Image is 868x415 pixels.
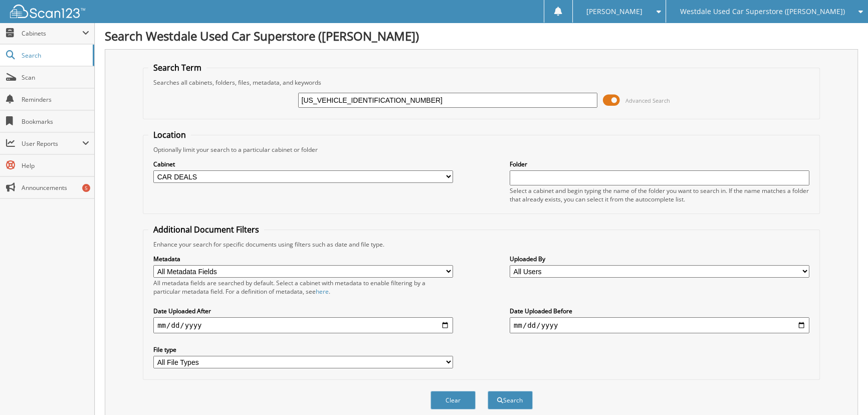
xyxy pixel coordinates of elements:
[316,287,329,296] a: here
[625,97,670,104] span: Advanced Search
[105,28,858,44] h1: Search Westdale Used Car Superstore ([PERSON_NAME])
[22,139,82,148] span: User Reports
[22,183,89,192] span: Announcements
[82,184,90,192] div: 5
[153,317,453,333] input: start
[153,307,453,315] label: Date Uploaded After
[148,78,814,87] div: Searches all cabinets, folders, files, metadata, and keywords
[430,391,476,409] button: Clear
[148,224,264,235] legend: Additional Document Filters
[148,129,191,140] legend: Location
[510,160,809,168] label: Folder
[148,240,814,249] div: Enhance your search for specific documents using filters such as date and file type.
[680,9,845,15] span: Westdale Used Car Superstore ([PERSON_NAME])
[22,73,89,82] span: Scan
[818,367,868,415] iframe: Chat Widget
[153,255,453,263] label: Metadata
[153,345,453,354] label: File type
[153,279,453,296] div: All metadata fields are searched by default. Select a cabinet with metadata to enable filtering b...
[586,9,642,15] span: [PERSON_NAME]
[10,5,85,18] img: scan123-logo-white.svg
[22,117,89,126] span: Bookmarks
[510,317,809,333] input: end
[510,186,809,203] div: Select a cabinet and begin typing the name of the folder you want to search in. If the name match...
[22,29,82,38] span: Cabinets
[22,95,89,104] span: Reminders
[22,51,88,60] span: Search
[510,255,809,263] label: Uploaded By
[488,391,533,409] button: Search
[22,161,89,170] span: Help
[153,160,453,168] label: Cabinet
[148,62,206,73] legend: Search Term
[510,307,809,315] label: Date Uploaded Before
[148,145,814,154] div: Optionally limit your search to a particular cabinet or folder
